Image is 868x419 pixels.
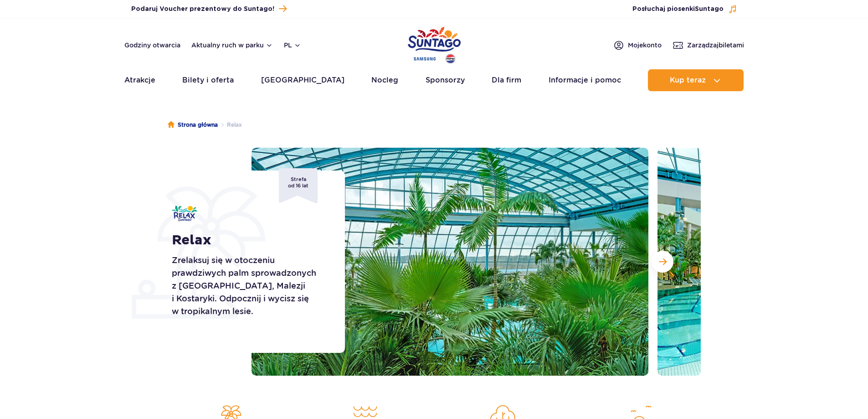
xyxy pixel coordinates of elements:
a: Mojekonto [613,40,662,51]
span: Suntago [695,6,724,12]
a: Dla firm [492,69,521,91]
span: Moje konto [628,41,662,50]
span: Strefa od 16 lat [279,168,318,203]
button: Posłuchaj piosenkiSuntago [632,5,737,14]
button: pl [284,41,301,50]
button: Następny slajd [652,251,673,273]
button: Aktualny ruch w parku [191,41,273,49]
a: Godziny otwarcia [124,41,180,50]
a: Strona główna [168,120,218,129]
span: Posłuchaj piosenki [632,5,724,14]
span: Podaruj Voucher prezentowy do Suntago! [131,5,274,14]
button: Kup teraz [648,69,744,91]
a: Podaruj Voucher prezentowy do Suntago! [131,3,287,15]
a: Park of Poland [408,23,461,65]
a: Sponsorzy [426,69,465,91]
span: Kup teraz [670,76,706,84]
span: Zarządzaj biletami [687,41,744,50]
li: Relax [218,120,242,129]
a: Zarządzajbiletami [673,40,744,51]
p: Zrelaksuj się w otoczeniu prawdziwych palm sprowadzonych z [GEOGRAPHIC_DATA], Malezji i Kostaryki... [172,254,324,318]
a: Atrakcje [124,69,155,91]
a: Bilety i oferta [182,69,234,91]
a: Nocleg [371,69,398,91]
a: Informacje i pomoc [549,69,621,91]
a: [GEOGRAPHIC_DATA] [261,69,344,91]
h1: Relax [172,232,324,248]
img: Relax [172,206,197,221]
